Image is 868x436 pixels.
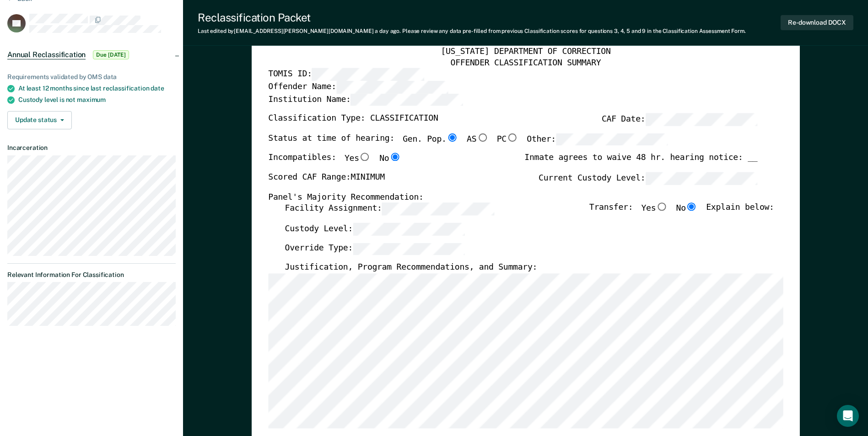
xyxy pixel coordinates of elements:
[198,28,746,34] div: Last edited by [EMAIL_ADDRESS][PERSON_NAME][DOMAIN_NAME] . Please review any data pre-filled from...
[527,133,668,146] label: Other:
[7,271,176,279] dt: Relevant Information For Classification
[353,223,465,235] input: Custody Level:
[359,153,371,161] input: Yes
[285,263,537,274] label: Justification, Program Recommendations, and Summary:
[350,93,463,106] input: Institution Name:
[7,144,176,152] dt: Incarceration
[7,111,72,129] button: Update status
[285,243,465,255] label: Override Type:
[524,153,757,172] div: Inmate agrees to waive 48 hr. hearing notice: __
[7,73,176,81] div: Requirements validated by OMS data
[686,203,698,211] input: No
[403,133,458,146] label: Gen. Pop.
[539,172,757,185] label: Current Custody Level:
[198,11,746,24] div: Reclassification Packet
[379,153,401,165] label: No
[268,192,757,203] div: Panel's Majority Recommendation:
[285,203,494,215] label: Facility Assignment:
[268,93,463,106] label: Institution Name:
[353,243,465,255] input: Override Type:
[268,81,448,93] label: Offender Name:
[268,113,438,126] label: Classification Type: CLASSIFICATION
[375,28,399,34] span: a day ago
[589,203,774,223] div: Transfer: Explain below:
[837,405,859,427] div: Open Intercom Messenger
[645,113,757,126] input: CAF Date:
[507,133,518,142] input: PC
[268,69,424,81] label: TOMIS ID:
[151,85,164,92] span: date
[446,133,458,142] input: Gen. Pop.
[476,133,488,142] input: AS
[382,203,494,215] input: Facility Assignment:
[77,96,106,103] span: maximum
[645,172,757,185] input: Current Custody Level:
[268,172,385,185] label: Scored CAF Range: MINIMUM
[781,15,853,30] button: Re-download DOCX
[268,153,401,172] div: Incompatibles:
[18,85,176,92] div: At least 12 months since last reclassification
[467,133,488,146] label: AS
[7,50,86,59] span: Annual Reclassification
[345,153,371,165] label: Yes
[676,203,697,215] label: No
[285,223,465,235] label: Custody Level:
[389,153,401,161] input: No
[641,203,668,215] label: Yes
[556,133,668,146] input: Other:
[336,81,448,93] input: Offender Name:
[312,69,424,81] input: TOMIS ID:
[18,96,176,104] div: Custody level is not
[268,47,783,58] div: [US_STATE] DEPARTMENT OF CORRECTION
[602,113,757,126] label: CAF Date:
[656,203,668,211] input: Yes
[268,58,783,69] div: OFFENDER CLASSIFICATION SUMMARY
[268,133,668,154] div: Status at time of hearing:
[496,133,518,146] label: PC
[93,50,129,59] span: Due [DATE]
